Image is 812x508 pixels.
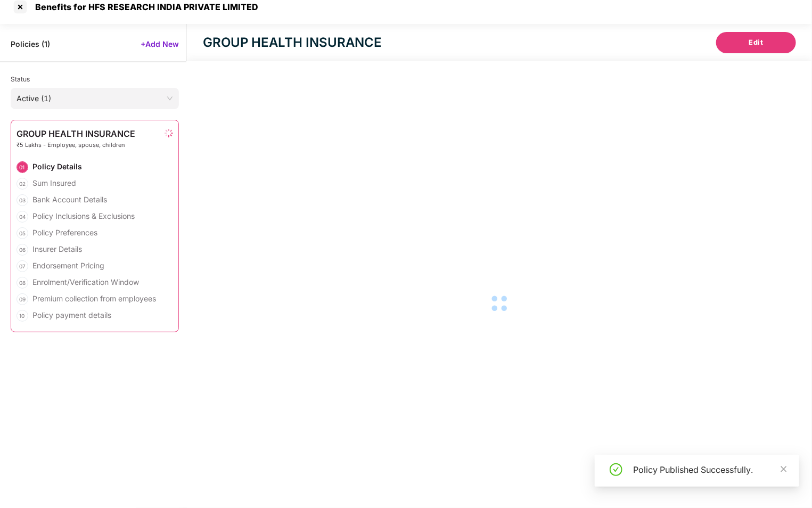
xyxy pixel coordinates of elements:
[17,91,173,106] span: Active (1)
[11,39,50,49] span: Policies ( 1 )
[17,277,28,289] div: 08
[32,310,111,320] div: Policy payment details
[11,75,30,83] span: Status
[716,32,796,53] button: Edit
[32,194,107,204] div: Bank Account Details
[17,293,28,305] div: 09
[17,227,28,239] div: 05
[17,244,28,256] div: 06
[32,260,104,271] div: Endorsement Pricing
[203,33,382,52] div: GROUP HEALTH INSURANCE
[32,244,82,254] div: Insurer Details
[17,211,28,223] div: 04
[17,161,28,173] div: 01
[17,194,28,206] div: 03
[32,227,97,237] div: Policy Preferences
[141,39,179,49] span: +Add New
[749,37,764,48] span: Edit
[29,2,258,12] div: Benefits for HFS RESEARCH INDIA PRIVATE LIMITED
[780,465,788,473] span: close
[17,178,28,190] div: 02
[633,463,786,476] div: Policy Published Successfully.
[32,211,135,221] div: Policy Inclusions & Exclusions
[17,142,135,149] span: ₹5 Lakhs - Employee, spouse, children
[610,463,622,476] span: check-circle
[32,277,139,287] div: Enrolment/Verification Window
[32,178,76,188] div: Sum Insured
[17,310,28,322] div: 10
[32,293,156,304] div: Premium collection from employees
[17,129,135,138] span: GROUP HEALTH INSURANCE
[32,161,82,171] div: Policy Details
[17,260,28,272] div: 07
